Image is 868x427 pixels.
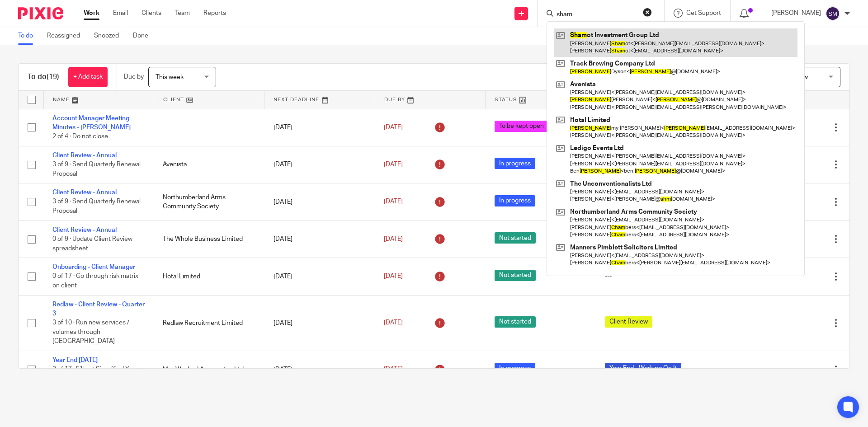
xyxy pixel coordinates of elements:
[52,236,132,252] span: 0 of 9 · Update Client Review spreadsheet
[203,9,226,18] a: Reports
[384,161,403,168] span: [DATE]
[495,363,535,374] span: In progress
[264,258,375,295] td: [DATE]
[52,152,117,159] a: Client Review - Annual
[495,121,548,132] span: To be kept open
[52,133,108,140] span: 2 of 4 · Do not close
[495,316,536,328] span: Not started
[142,9,161,18] a: Clients
[156,74,184,80] span: This week
[495,270,536,281] span: Not started
[52,161,141,177] span: 3 of 9 · Send Quarterly Renewal Proposal
[52,319,129,344] span: 3 of 10 · Run new services / volumes through [GEOGRAPHIC_DATA]
[154,258,264,295] td: Hotal Limited
[28,72,59,82] h1: To do
[605,272,730,281] div: ---
[264,183,375,221] td: [DATE]
[47,27,87,45] a: Reassigned
[495,195,535,206] span: In progress
[52,273,138,289] span: 0 of 17 · Go through risk matrix on client
[686,10,721,16] span: Get Support
[605,316,652,328] span: Client Review
[264,146,375,183] td: [DATE]
[384,273,403,280] span: [DATE]
[384,124,403,131] span: [DATE]
[52,264,135,270] a: Onboarding - Client Manager
[52,115,131,131] a: Account Manager Meeting Minutes - [PERSON_NAME]
[52,189,117,196] a: Client Review - Annual
[264,351,375,388] td: [DATE]
[175,9,190,18] a: Team
[84,9,99,18] a: Work
[68,67,108,87] a: + Add task
[154,183,264,221] td: Northumberland Arms Community Society
[113,9,128,18] a: Email
[52,366,137,382] span: 3 of 17 · Fill out Simplified Year End template
[52,199,141,215] span: 3 of 9 · Send Quarterly Renewal Proposal
[556,11,637,19] input: Search
[52,301,145,317] a: Redlaw - Client Review - Quarter 3
[264,221,375,258] td: [DATE]
[47,73,59,80] span: (19)
[384,236,403,242] span: [DATE]
[264,295,375,351] td: [DATE]
[94,27,126,45] a: Snoozed
[52,227,117,233] a: Client Review - Annual
[18,27,40,45] a: To do
[154,221,264,258] td: The Whole Business Limited
[384,366,403,372] span: [DATE]
[264,109,375,146] td: [DATE]
[384,199,403,205] span: [DATE]
[154,351,264,388] td: Mre Washed Aggregates Ltd
[643,8,652,17] button: Clear
[154,146,264,183] td: Avenista
[124,72,144,81] p: Due by
[495,232,536,244] span: Not started
[384,320,403,326] span: [DATE]
[495,158,535,169] span: In progress
[18,7,63,19] img: Pixie
[154,295,264,351] td: Redlaw Recruitment Limited
[52,357,98,363] a: Year End [DATE]
[826,6,840,21] img: svg%3E
[133,27,155,45] a: Done
[771,9,821,18] p: [PERSON_NAME]
[605,363,681,374] span: Year End - Working On It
